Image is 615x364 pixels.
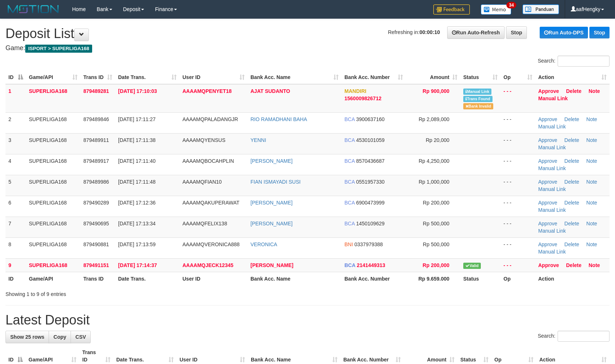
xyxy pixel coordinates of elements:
th: User ID: activate to sort column ascending [180,71,248,84]
h4: Game: [5,45,610,52]
span: Copy [53,334,66,340]
label: Search: [538,331,610,342]
a: Approve [538,179,557,185]
th: Action [535,272,610,285]
td: SUPERLIGA168 [26,196,80,217]
span: [DATE] 17:14:37 [118,262,157,268]
a: [PERSON_NAME] [250,158,293,164]
a: Note [586,158,597,164]
td: - - - [501,154,535,175]
td: SUPERLIGA168 [26,217,80,237]
th: Trans ID: activate to sort column ascending [80,71,115,84]
span: [DATE] 17:11:48 [118,179,155,185]
span: [DATE] 17:10:03 [118,88,157,94]
th: ID [5,272,26,285]
span: Copy 0337979388 to clipboard [354,241,383,247]
span: Copy 1560009826712 to clipboard [344,95,381,101]
td: SUPERLIGA168 [26,175,80,196]
a: Approve [538,221,557,226]
a: Approve [538,262,559,268]
td: - - - [501,258,535,272]
span: Copy 1450109629 to clipboard [356,221,385,226]
input: Search: [558,331,610,342]
td: - - - [501,217,535,237]
a: Delete [565,200,579,206]
span: Valid transaction [463,263,481,269]
span: BNI [344,241,353,247]
a: Note [589,262,600,268]
td: SUPERLIGA168 [26,133,80,154]
span: 879489846 [83,116,109,122]
span: MANDIRI [344,88,366,94]
span: Rp 500,000 [423,221,449,226]
span: Rp 2,089,000 [419,116,449,122]
td: SUPERLIGA168 [26,237,80,258]
a: CSV [71,331,91,343]
a: VERONICA [250,241,277,247]
td: 1 [5,84,26,113]
th: Bank Acc. Name: activate to sort column ascending [248,71,342,84]
span: Rp 4,250,000 [419,158,449,164]
span: CSV [75,334,86,340]
a: Note [586,179,597,185]
a: Note [586,200,597,206]
span: Copy 2141449313 to clipboard [357,262,385,268]
a: Note [586,241,597,247]
span: Rp 200,000 [423,262,449,268]
span: Refreshing in: [388,29,440,35]
span: Copy 8570436687 to clipboard [356,158,385,164]
th: Op [501,272,535,285]
span: AAAAMQFIAN10 [182,179,222,185]
a: Copy [49,331,71,343]
td: 7 [5,217,26,237]
td: - - - [501,175,535,196]
span: 879490695 [83,221,109,226]
div: Showing 1 to 9 of 9 entries [5,288,251,298]
a: Delete [565,158,579,164]
span: 879490881 [83,241,109,247]
a: RIO RAMADHANI BAHA [250,116,307,122]
span: AAAAMQPALADANGJR [182,116,238,122]
td: - - - [501,112,535,133]
a: Note [586,116,597,122]
span: Manually Linked [463,89,491,95]
a: Approve [538,241,557,247]
th: Bank Acc. Number [342,272,406,285]
span: BCA [344,221,355,226]
img: MOTION_logo.png [5,4,61,15]
td: SUPERLIGA168 [26,112,80,133]
td: - - - [501,196,535,217]
a: FIAN ISMAYADI SUSI [250,179,301,185]
span: BCA [344,158,355,164]
a: [PERSON_NAME] [250,262,293,268]
span: AAAAMQVERONICA888 [182,241,239,247]
a: Run Auto-Refresh [447,26,505,39]
img: Feedback.jpg [433,4,470,15]
span: 879489281 [83,88,109,94]
span: BCA [344,137,355,143]
span: BCA [344,200,355,206]
span: [DATE] 17:13:34 [118,221,155,226]
span: Bank is not match [463,103,493,109]
span: 879490289 [83,200,109,206]
a: Delete [565,116,579,122]
span: AAAAMQYENSUS [182,137,225,143]
td: SUPERLIGA168 [26,84,80,113]
a: Approve [538,116,557,122]
a: Delete [566,262,581,268]
td: 5 [5,175,26,196]
span: Copy 0551957330 to clipboard [356,179,385,185]
h1: Deposit List [5,26,610,41]
a: Manual Link [538,124,566,130]
th: Date Trans. [115,272,180,285]
a: YENNI [250,137,266,143]
span: ISPORT > SUPERLIGA168 [25,45,92,53]
a: Manual Link [538,249,566,255]
span: 879489917 [83,158,109,164]
a: Show 25 rows [5,331,49,343]
span: 879491151 [83,262,109,268]
td: 6 [5,196,26,217]
a: Approve [538,158,557,164]
th: ID: activate to sort column descending [5,71,26,84]
td: - - - [501,84,535,113]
